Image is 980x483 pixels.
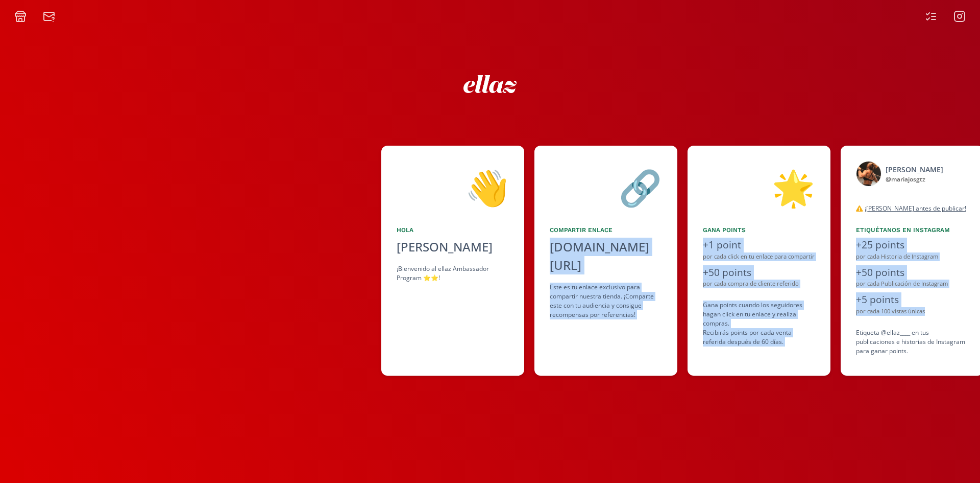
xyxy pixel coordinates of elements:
div: Etiquétanos en Instagram [856,225,968,235]
div: Compartir Enlace [550,225,662,235]
div: 👋 [397,161,509,213]
u: ¡[PERSON_NAME] antes de publicar! [865,204,966,213]
div: +1 point [703,238,815,252]
div: +50 points [856,265,968,280]
div: Hola [397,225,509,235]
div: por cada compra de cliente referido [703,280,815,288]
div: 🌟 [703,161,815,213]
div: por cada click en tu enlace para compartir [703,252,815,261]
div: Gana points [703,225,815,235]
div: +5 points [856,292,968,307]
div: [DOMAIN_NAME][URL] [550,238,662,274]
div: @ mariajosgtz [886,175,943,184]
div: por cada Publicación de Instagram [856,280,968,288]
div: [PERSON_NAME] [886,164,943,175]
div: por cada 100 vistas únicas [856,307,968,316]
div: Este es tu enlace exclusivo para compartir nuestra tienda. ¡Comparte este con tu audiencia y cons... [550,283,662,319]
div: [PERSON_NAME] [397,238,509,256]
div: 🔗 [550,161,662,213]
div: ¡Bienvenido al ellaz Ambassador Program ⭐️⭐️! [397,264,509,283]
div: por cada Historia de Instagram [856,252,968,261]
div: +50 points [703,265,815,280]
img: 525050199_18512760718046805_4512899896718383322_n.jpg [856,161,881,187]
img: ew9eVGDHp6dD [463,75,517,93]
div: +25 points [856,238,968,252]
div: Gana points cuando los seguidores hagan click en tu enlace y realiza compras . Recibirás points p... [703,301,815,347]
div: Etiqueta @ellaz____ en tus publicaciones e historias de Instagram para ganar points. [856,328,968,356]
